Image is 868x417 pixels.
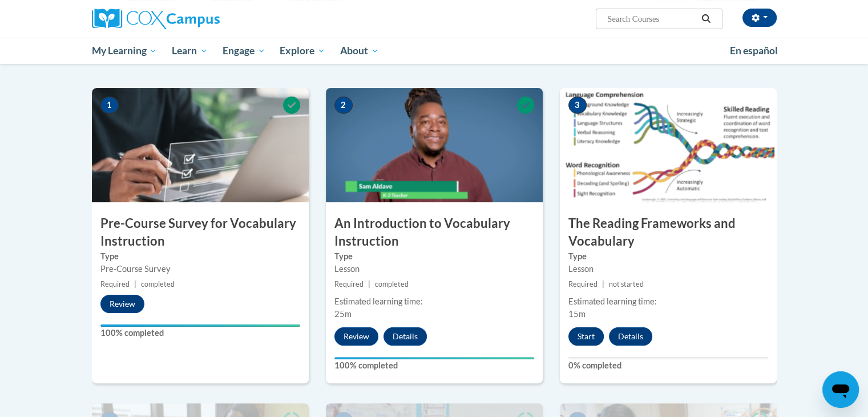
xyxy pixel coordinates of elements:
[568,280,597,288] span: Required
[375,280,409,288] span: completed
[92,9,309,29] a: Cox Campus
[334,280,364,288] span: Required
[333,38,386,64] a: About
[164,38,215,64] a: Learn
[272,38,333,64] a: Explore
[568,327,604,346] button: Start
[334,295,534,308] div: Estimated learning time:
[383,327,427,346] button: Details
[100,324,300,327] div: Your progress
[568,97,587,114] span: 3
[560,215,777,250] h3: The Reading Frameworks and Vocabulary
[609,327,652,346] button: Details
[326,215,543,250] h3: An Introduction to Vocabulary Instruction
[100,97,119,114] span: 1
[334,359,534,372] label: 100% completed
[568,295,768,308] div: Estimated learning time:
[334,309,352,319] span: 25m
[100,280,130,288] span: Required
[326,88,543,202] img: Course Image
[334,263,534,275] div: Lesson
[334,357,534,359] div: Your progress
[100,250,300,263] label: Type
[822,371,859,408] iframe: Button to launch messaging window
[91,44,157,58] span: My Learning
[568,250,768,263] label: Type
[141,280,175,288] span: completed
[722,39,785,63] a: En español
[340,44,379,58] span: About
[215,38,273,64] a: Engage
[697,12,714,26] button: Search
[280,44,325,58] span: Explore
[75,38,794,64] div: Main menu
[568,359,768,372] label: 0% completed
[730,45,778,57] span: En español
[568,263,768,275] div: Lesson
[223,44,265,58] span: Engage
[560,88,777,202] img: Course Image
[368,280,370,288] span: |
[742,9,777,27] button: Account Settings
[134,280,136,288] span: |
[92,9,220,29] img: Cox Campus
[568,309,586,319] span: 15m
[606,12,697,26] input: Search Courses
[84,38,165,64] a: My Learning
[92,215,309,250] h3: Pre-Course Survey for Vocabulary Instruction
[100,295,144,313] button: Review
[609,280,644,288] span: not started
[334,250,534,263] label: Type
[334,327,378,346] button: Review
[602,280,604,288] span: |
[172,44,208,58] span: Learn
[100,263,300,275] div: Pre-Course Survey
[92,88,309,202] img: Course Image
[100,327,300,339] label: 100% completed
[334,97,353,114] span: 2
